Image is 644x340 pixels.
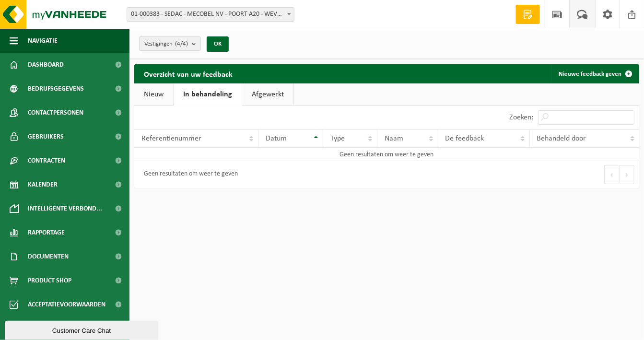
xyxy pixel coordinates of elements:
button: Previous [604,165,620,184]
span: Contactpersonen [28,101,83,125]
count: (4/4) [175,41,188,47]
span: Behandeld door [537,135,586,142]
button: Vestigingen(4/4) [139,36,201,51]
a: Afgewerkt [242,83,293,106]
a: In behandeling [174,83,242,106]
iframe: chat widget [5,319,160,340]
span: Acceptatievoorwaarden [28,293,105,317]
span: Naam [385,135,403,142]
span: Type [330,135,345,142]
span: Gebruikers [28,125,64,149]
span: De feedback [445,135,484,142]
button: Next [620,165,634,184]
span: 01-000383 - SEDAC - MECOBEL NV - POORT A20 - WEVELGEM [127,7,294,22]
span: 01-000383 - SEDAC - MECOBEL NV - POORT A20 - WEVELGEM [127,8,294,21]
span: Dashboard [28,53,64,77]
button: OK [207,36,229,52]
span: Referentienummer [141,135,201,142]
label: Zoeken: [509,114,533,122]
div: Geen resultaten om weer te geven [139,166,238,183]
span: Datum [266,135,287,142]
td: Geen resultaten om weer te geven [134,148,639,161]
a: Nieuwe feedback geven [551,64,638,83]
span: Intelligente verbond... [28,197,102,221]
a: Nieuw [134,83,173,106]
span: Vestigingen [144,37,188,51]
span: Kalender [28,173,58,197]
span: Documenten [28,245,69,269]
span: Navigatie [28,29,58,53]
span: Product Shop [28,269,71,293]
span: Contracten [28,149,65,173]
h2: Overzicht van uw feedback [134,64,242,83]
span: Bedrijfsgegevens [28,77,84,101]
span: Rapportage [28,221,65,245]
